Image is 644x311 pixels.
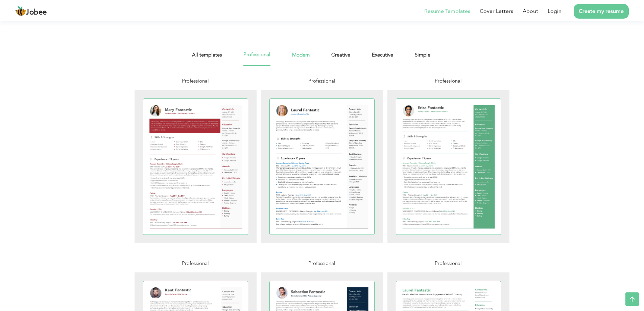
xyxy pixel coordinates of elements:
[331,51,350,66] a: Creative
[308,77,335,84] span: Professional
[424,7,470,15] a: Resume Templates
[292,51,310,66] a: Modern
[192,51,222,66] a: All templates
[435,260,462,267] span: Professional
[243,51,270,66] a: Professional
[308,260,335,267] span: Professional
[15,6,47,17] a: Jobee
[415,51,430,66] a: Simple
[182,260,209,267] span: Professional
[387,77,510,249] a: Professional
[15,6,26,17] img: jobee.io
[261,77,383,249] a: Professional
[435,77,462,84] span: Professional
[548,7,562,15] a: Login
[135,77,257,249] a: Professional
[182,77,209,84] span: Professional
[372,51,393,66] a: Executive
[480,7,513,15] a: Cover Letters
[523,7,538,15] a: About
[26,9,47,16] span: Jobee
[574,4,629,19] a: Create my resume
